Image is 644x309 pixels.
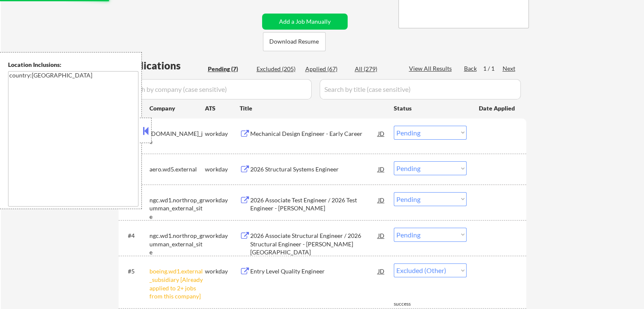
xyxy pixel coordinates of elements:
[377,126,386,141] div: JD
[377,161,386,177] div: JD
[464,64,478,73] div: Back
[250,130,378,138] div: Mechanical Design Engineer - Early Career
[503,64,516,73] div: Next
[377,228,386,243] div: JD
[205,196,240,204] div: workday
[121,61,205,71] div: Applications
[205,165,240,174] div: workday
[121,79,312,99] input: Search by company (case sensitive)
[263,32,326,51] button: Download Resume
[377,192,386,207] div: JD
[149,267,205,300] div: boeing.wd1.external_subsidiary [Already applied to 2+ jobs from this company]
[250,165,378,174] div: 2026 Structural Systems Engineer
[205,232,240,240] div: workday
[257,65,299,73] div: Excluded (205)
[394,100,467,116] div: Status
[8,61,138,69] div: Location Inclusions:
[205,267,240,276] div: workday
[320,79,521,99] input: Search by title (case sensitive)
[355,65,397,73] div: All (279)
[149,165,205,174] div: aero.wd5.external
[240,104,386,113] div: Title
[250,267,378,276] div: Entry Level Quality Engineer
[149,232,205,257] div: ngc.wd1.northrop_grumman_external_site
[262,14,348,30] button: Add a Job Manually
[149,196,205,221] div: ngc.wd1.northrop_grumman_external_site
[208,65,250,73] div: Pending (7)
[483,64,503,73] div: 1 / 1
[409,64,454,73] div: View All Results
[305,65,348,73] div: Applied (67)
[128,267,143,276] div: #5
[128,232,143,240] div: #4
[205,130,240,138] div: workday
[479,104,516,113] div: Date Applied
[149,130,205,146] div: [DOMAIN_NAME]_je
[250,196,378,212] div: 2026 Associate Test Engineer / 2026 Test Engineer - [PERSON_NAME]
[394,301,428,308] div: success
[377,263,386,279] div: JD
[205,104,240,113] div: ATS
[250,232,378,257] div: 2026 Associate Structural Engineer / 2026 Structural Engineer - [PERSON_NAME][GEOGRAPHIC_DATA]
[149,104,205,113] div: Company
